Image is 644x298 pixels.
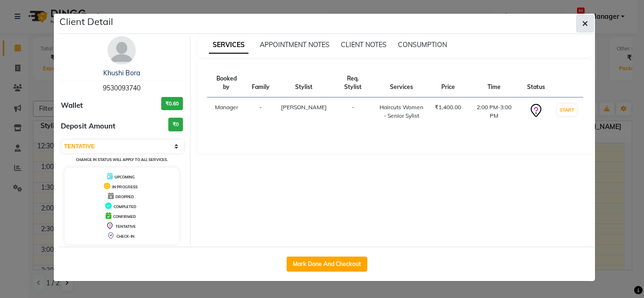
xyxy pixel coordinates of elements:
img: avatar [107,36,136,64]
span: Deposit Amount [61,121,116,132]
span: TENTATIVE [116,224,136,229]
td: - [332,97,374,126]
div: ₹1,400.00 [435,103,461,112]
span: CHECK-IN [116,234,134,239]
small: Change in status will apply to all services. [76,157,168,162]
span: COMPLETED [114,204,136,209]
th: Req. Stylist [332,69,374,97]
span: DROPPED [116,194,134,199]
th: Price [429,69,467,97]
span: CONFIRMED [113,214,136,219]
td: Manager [207,97,246,126]
span: IN PROGRESS [112,185,138,189]
a: Khushi Bora [103,69,140,77]
h5: Client Detail [59,15,113,29]
th: Status [521,69,551,97]
span: CLIENT NOTES [341,40,387,49]
span: UPCOMING [115,175,135,179]
span: Wallet [61,100,83,111]
th: Booked by [207,69,246,97]
button: Mark Done And Checkout [287,257,367,272]
div: Haircuts Women - Senior Sylist [380,103,424,120]
th: Stylist [275,69,332,97]
th: Family [246,69,275,97]
h3: ₹0 [168,118,183,131]
span: 9530093740 [103,84,140,92]
span: [PERSON_NAME] [281,104,327,111]
th: Services [374,69,429,97]
h3: ₹0.60 [161,97,183,111]
td: 2:00 PM-3:00 PM [467,97,521,126]
th: Time [467,69,521,97]
span: CONSUMPTION [398,40,447,49]
td: - [246,97,275,126]
span: SERVICES [209,37,248,54]
button: START [557,104,577,116]
span: APPOINTMENT NOTES [260,40,330,49]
